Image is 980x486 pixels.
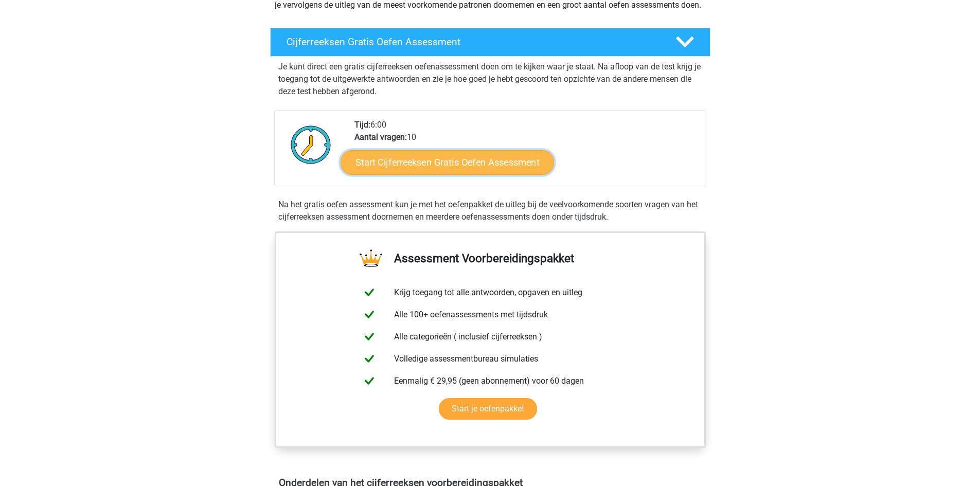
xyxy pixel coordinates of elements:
img: Klok [285,119,337,170]
h4: Cijferreeksen Gratis Oefen Assessment [287,36,659,48]
a: Cijferreeksen Gratis Oefen Assessment [266,28,715,57]
div: 6:00 10 [347,119,705,186]
p: Je kunt direct een gratis cijferreeksen oefenassessment doen om te kijken waar je staat. Na afloo... [278,61,702,98]
b: Tijd: [354,120,370,130]
a: Start je oefenpakket [439,398,537,420]
div: Na het gratis oefen assessment kun je met het oefenpakket de uitleg bij de veelvoorkomende soorte... [274,199,706,223]
b: Aantal vragen: [354,132,407,142]
a: Start Cijferreeksen Gratis Oefen Assessment [341,150,554,174]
